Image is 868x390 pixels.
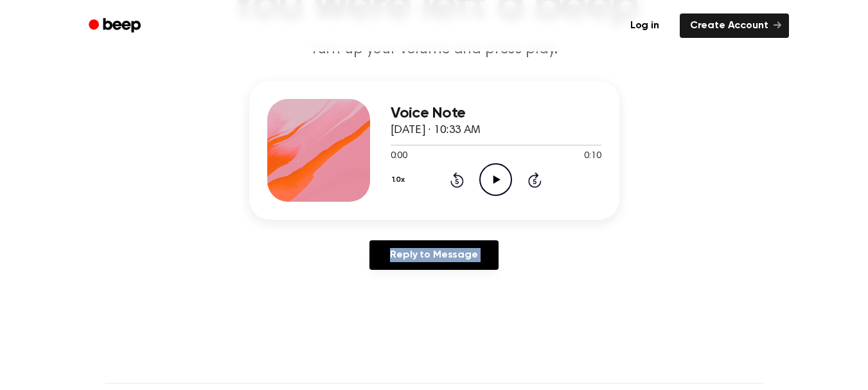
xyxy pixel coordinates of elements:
span: [DATE] · 10:33 AM [391,125,481,136]
span: 0:00 [391,150,407,163]
a: Reply to Message [369,240,498,270]
a: Log in [617,11,672,40]
button: 1.0x [391,169,410,191]
a: Create Account [680,13,789,38]
a: Beep [80,13,152,39]
span: 0:10 [584,150,601,163]
h3: Voice Note [391,105,601,122]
